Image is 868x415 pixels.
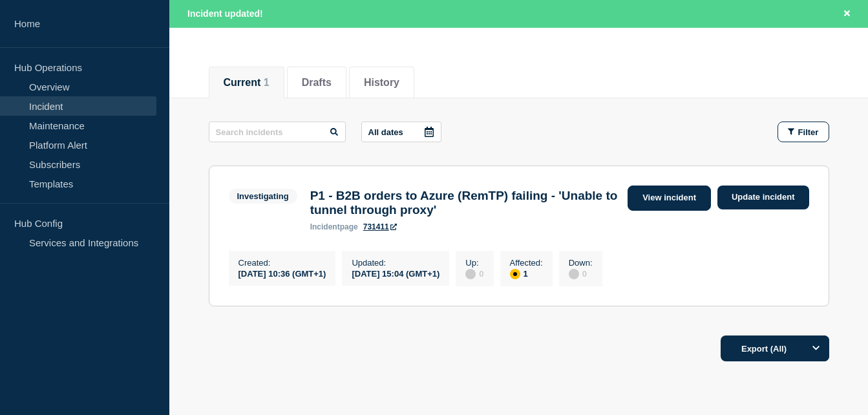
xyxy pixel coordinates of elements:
input: Search incidents [209,122,346,142]
p: Down : [569,258,593,268]
div: disabled [465,269,476,279]
span: 1 [264,77,270,88]
p: Up : [465,258,483,268]
div: 1 [510,268,543,279]
span: Investigating [229,189,297,204]
p: Updated : [352,258,439,268]
button: History [364,77,399,89]
span: Incident updated! [187,8,263,19]
div: [DATE] 10:36 (GMT+1) [238,268,326,279]
p: page [310,222,358,231]
h3: P1 - B2B orders to Azure (RemTP) failing - 'Unable to tunnel through proxy' [310,189,621,217]
button: Filter [778,122,829,142]
span: incident [310,222,340,231]
span: Filter [798,127,819,137]
button: Export (All) [721,335,829,361]
p: All dates [368,127,403,137]
div: affected [510,269,520,279]
div: [DATE] 15:04 (GMT+1) [352,268,439,279]
div: 0 [465,268,483,279]
p: Affected : [510,258,543,268]
a: 731411 [363,222,397,231]
button: Current 1 [224,77,270,89]
p: Created : [238,258,326,268]
a: View incident [628,186,711,211]
button: All dates [361,122,441,142]
button: Drafts [302,77,332,89]
button: Close banner [839,6,855,21]
div: disabled [569,269,579,279]
a: Update incident [717,186,809,209]
div: 0 [569,268,593,279]
button: Options [803,335,829,361]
